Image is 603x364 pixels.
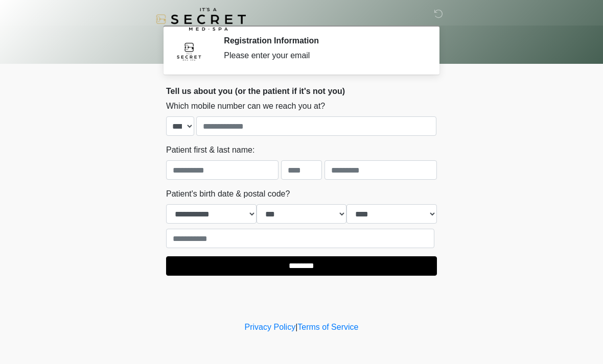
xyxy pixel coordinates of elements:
[297,323,358,331] a: Terms of Service
[295,323,297,331] a: |
[166,188,290,200] label: Patient's birth date & postal code?
[224,50,422,62] div: Please enter your email
[156,8,246,31] img: It's A Secret Med Spa Logo
[166,144,254,156] label: Patient first & last name:
[174,36,204,66] img: Agent Avatar
[166,100,325,112] label: Which mobile number can we reach you at?
[224,36,422,45] h2: Registration Information
[245,323,296,331] a: Privacy Policy
[166,86,437,96] h2: Tell us about you (or the patient if it's not you)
